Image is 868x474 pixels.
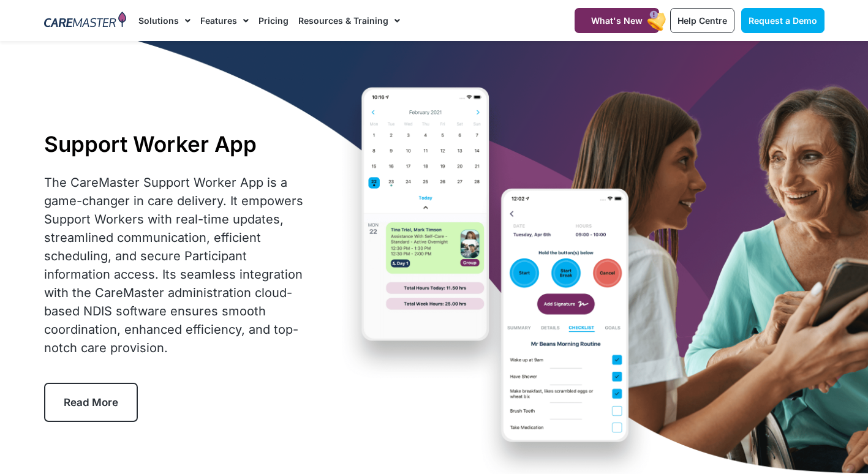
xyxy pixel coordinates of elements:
a: Read More [44,383,138,422]
a: Request a Demo [741,8,825,33]
h1: Support Worker App [44,131,309,157]
a: What's New [575,8,659,33]
span: Request a Demo [749,15,817,26]
span: Help Centre [677,15,727,26]
div: The CareMaster Support Worker App is a game-changer in care delivery. It empowers Support Workers... [44,173,309,357]
img: CareMaster Logo [44,12,127,30]
span: What's New [591,15,643,26]
a: Help Centre [670,8,734,33]
span: Read More [64,396,118,408]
